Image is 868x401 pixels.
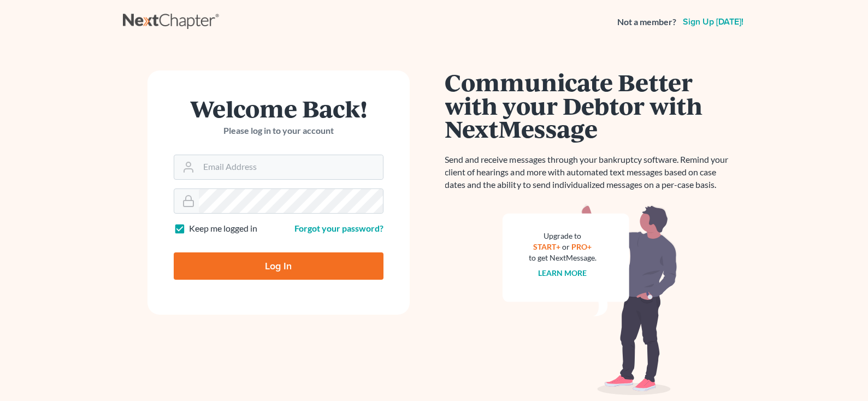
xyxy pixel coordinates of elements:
[538,268,587,278] a: Learn more
[174,125,383,137] p: Please log in to your account
[562,242,570,251] span: or
[445,154,735,191] p: Send and receive messages through your bankruptcy software. Remind your client of hearings and mo...
[445,70,735,140] h1: Communicate Better with your Debtor with NextMessage
[174,252,383,280] input: Log In
[571,242,592,251] a: PRO+
[529,252,597,263] div: to get NextMessage.
[681,17,746,26] a: Sign up [DATE]!
[503,204,677,396] img: nextmessage_bg-59042aed3d76b12b5cd301f8e5b87938c9018125f34e5fa2b7a6b67550977c72.svg
[533,242,560,251] a: START+
[529,231,597,241] div: Upgrade to
[199,155,383,179] input: Email Address
[189,222,257,235] label: Keep me logged in
[294,223,383,233] a: Forgot your password?
[617,16,676,28] strong: Not a member?
[174,97,383,120] h1: Welcome Back!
